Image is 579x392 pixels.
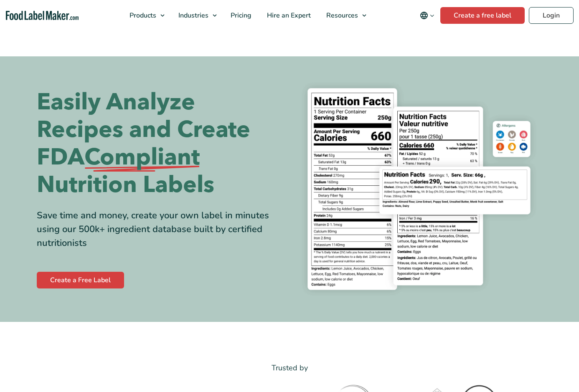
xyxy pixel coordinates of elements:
div: Save time and money, create your own label in minutes using our 500k+ ingredient database built b... [37,209,283,250]
a: Create a free label [440,7,525,24]
span: Resources [324,11,359,20]
h1: Easily Analyze Recipes and Create FDA Nutrition Labels [37,89,283,199]
a: Login [529,7,574,24]
a: Food Label Maker homepage [6,11,79,20]
a: Create a Free Label [37,272,124,288]
span: Products [127,11,157,20]
p: Trusted by [37,362,542,374]
button: Change language [414,7,440,24]
span: Pricing [228,11,252,20]
span: Hire an Expert [264,11,312,20]
span: Industries [176,11,209,20]
span: Compliant [84,144,200,171]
